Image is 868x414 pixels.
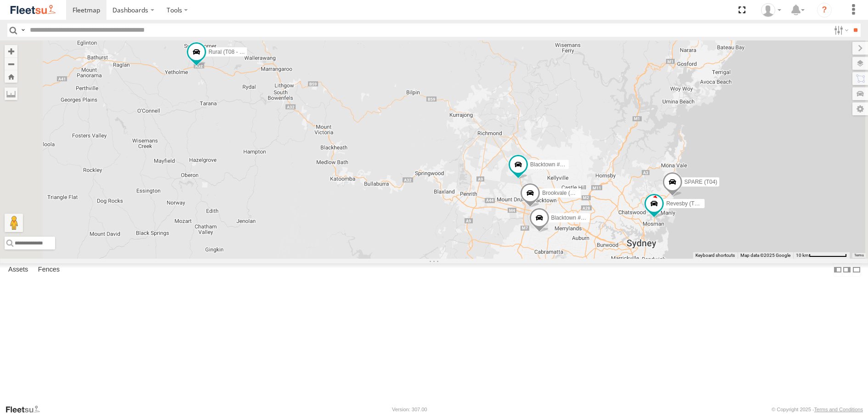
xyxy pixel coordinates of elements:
[830,23,850,37] label: Search Filter Options
[5,87,17,100] label: Measure
[817,3,832,17] i: ?
[833,263,842,277] label: Dock Summary Table to the Left
[4,264,33,277] label: Assets
[684,179,717,185] span: SPARE (T04)
[19,23,27,37] label: Search Query
[5,70,17,83] button: Zoom Home
[695,252,735,259] button: Keyboard shortcuts
[5,405,47,414] a: Visit our Website
[842,263,851,277] label: Dock Summary Table to the Right
[392,407,427,412] div: Version: 307.00
[852,263,861,277] label: Hide Summary Table
[740,253,790,258] span: Map data ©2025 Google
[551,215,649,221] span: Blacktown #2 (T05 - [PERSON_NAME])
[34,264,64,277] label: Fences
[530,161,628,168] span: Blacktown #1 (T09 - [PERSON_NAME])
[854,253,864,257] a: Terms (opens in new tab)
[772,407,863,412] div: © Copyright 2025 -
[542,190,632,196] span: Brookvale (T10 - [PERSON_NAME])
[5,57,17,70] button: Zoom out
[5,45,17,57] button: Zoom in
[9,4,57,16] img: fleetsu-logo-horizontal.svg
[5,214,23,232] button: Drag Pegman onto the map to open Street View
[208,49,286,56] span: Rural (T08 - [PERSON_NAME])
[796,253,809,258] span: 10 km
[666,201,752,207] span: Revesby (T07 - [PERSON_NAME])
[814,407,863,412] a: Terms and Conditions
[793,252,850,259] button: Map scale: 10 km per 79 pixels
[758,3,784,17] div: Darren Small
[852,102,868,115] label: Map Settings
